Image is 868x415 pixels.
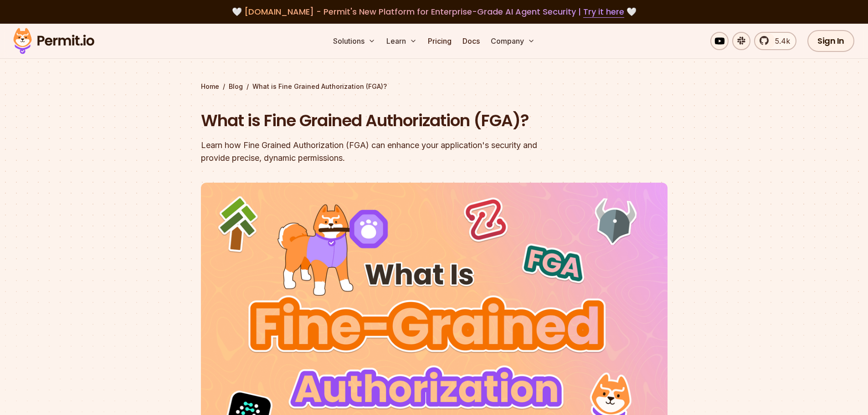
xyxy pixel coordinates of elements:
button: Company [487,32,539,50]
a: Sign In [807,30,854,52]
div: 🤍 🤍 [22,5,846,18]
h1: What is Fine Grained Authorization (FGA)? [201,109,551,132]
span: [DOMAIN_NAME] - Permit's New Platform for Enterprise-Grade AI Agent Security | [244,6,624,17]
img: Permit logo [9,26,98,56]
a: Blog [229,82,243,91]
a: Docs [459,32,483,50]
a: Pricing [424,32,455,50]
a: Home [201,82,219,91]
button: Learn [383,32,421,50]
span: 5.4k [770,36,790,46]
div: Learn how Fine Grained Authorization (FGA) can enhance your application's security and provide pr... [201,139,551,164]
div: / / [201,82,668,91]
a: Try it here [583,6,624,18]
button: Solutions [329,32,379,50]
a: 5.4k [754,32,796,50]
